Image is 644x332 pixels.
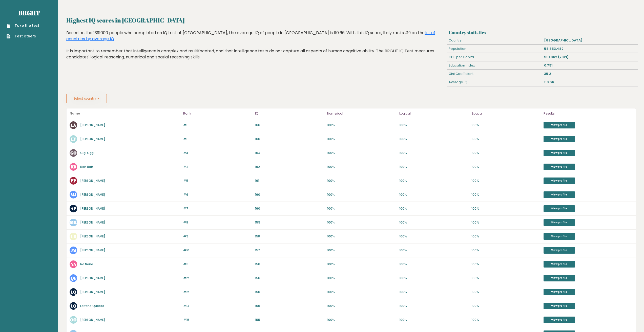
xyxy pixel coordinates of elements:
[399,110,468,117] p: Logical
[471,234,541,239] p: 100%
[80,234,105,238] a: [PERSON_NAME]
[471,179,541,183] p: 100%
[80,192,105,197] a: [PERSON_NAME]
[544,261,575,268] a: View profile
[80,262,93,266] a: No Nono
[70,150,77,156] text: GO
[66,30,445,68] div: Based on the 1391000 people who completed an IQ test at [GEOGRAPHIC_DATA], the average IQ of peop...
[471,165,541,169] p: 100%
[542,53,638,61] div: $51,062 (2021)
[80,220,105,225] a: [PERSON_NAME]
[544,247,575,254] a: View profile
[399,165,468,169] p: 100%
[183,318,252,322] p: #15
[255,220,324,225] p: 159
[544,178,575,184] a: View profile
[183,276,252,280] p: #12
[327,220,396,225] p: 100%
[255,262,324,267] p: 156
[255,304,324,308] p: 156
[447,45,542,53] div: Population
[542,36,638,45] div: [GEOGRAPHIC_DATA]
[544,122,575,128] a: View profile
[544,136,575,142] a: View profile
[255,137,324,141] p: 166
[471,192,541,197] p: 100%
[183,248,252,253] p: #10
[471,262,541,267] p: 100%
[471,151,541,155] p: 100%
[80,290,105,294] a: [PERSON_NAME]
[18,9,40,17] a: Brght
[66,94,107,103] button: Select country
[327,248,396,253] p: 100%
[70,178,76,184] text: PP
[399,220,468,225] p: 100%
[255,318,324,322] p: 155
[80,179,105,183] a: [PERSON_NAME]
[80,151,94,155] a: Gigi Oggi
[255,110,324,117] p: IQ
[327,179,396,183] p: 100%
[183,234,252,239] p: #9
[71,136,76,142] text: LF
[327,165,396,169] p: 100%
[471,123,541,127] p: 100%
[544,233,575,240] a: View profile
[183,290,252,294] p: #12
[471,276,541,280] p: 100%
[183,137,252,141] p: #1
[327,262,396,267] p: 100%
[327,304,396,308] p: 100%
[70,206,76,211] text: AP
[183,151,252,155] p: #3
[399,234,468,239] p: 100%
[471,137,541,141] p: 100%
[399,276,468,280] p: 100%
[255,192,324,197] p: 160
[255,151,324,155] p: 164
[544,219,575,226] a: View profile
[399,206,468,211] p: 100%
[399,123,468,127] p: 100%
[80,123,105,127] a: [PERSON_NAME]
[327,276,396,280] p: 100%
[255,206,324,211] p: 160
[70,317,77,323] text: OO
[544,191,575,198] a: View profile
[399,318,468,322] p: 100%
[255,276,324,280] p: 156
[71,122,76,128] text: LA
[66,30,435,42] a: list of countries by average IQ
[399,192,468,197] p: 100%
[255,123,324,127] p: 166
[544,289,575,295] a: View profile
[471,290,541,294] p: 100%
[66,16,636,25] h2: Highest IQ scores in [GEOGRAPHIC_DATA]
[183,220,252,225] p: #8
[71,247,77,253] text: JM
[447,61,542,70] div: Education Index
[447,78,542,86] div: Average IQ
[70,111,80,116] b: Name
[399,262,468,267] p: 100%
[183,304,252,308] p: #14
[80,276,105,280] a: [PERSON_NAME]
[183,206,252,211] p: #7
[327,137,396,141] p: 100%
[80,206,105,211] a: [PERSON_NAME]
[255,165,324,169] p: 162
[71,233,76,239] text: LB
[183,179,252,183] p: #5
[80,165,93,169] a: Bah Boh
[471,318,541,322] p: 100%
[447,36,542,45] div: Country
[255,290,324,294] p: 156
[183,165,252,169] p: #4
[80,248,105,252] a: [PERSON_NAME]
[542,78,638,86] div: 110.66
[544,164,575,170] a: View profile
[327,192,396,197] p: 100%
[71,164,76,170] text: BB
[544,275,575,281] a: View profile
